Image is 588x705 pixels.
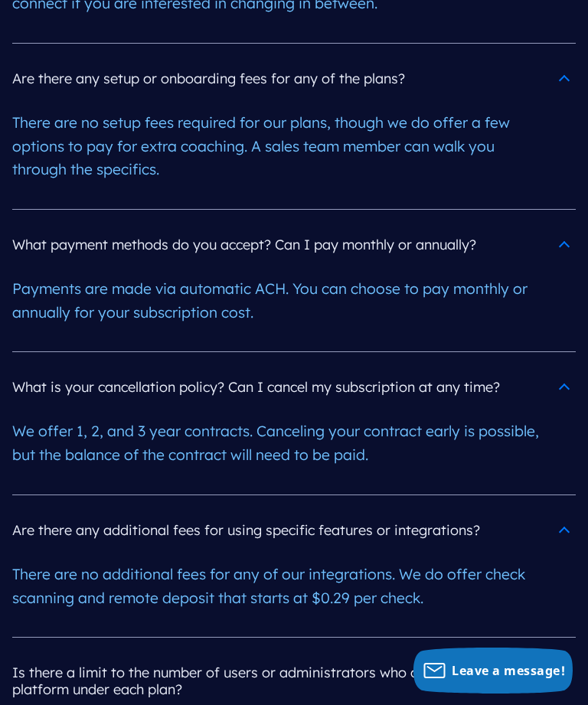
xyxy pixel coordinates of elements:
[12,407,576,478] div: We offer 1, 2, and 3 year contracts. Canceling your contract early is possible, but the balance o...
[12,511,576,550] h4: Are there any additional fees for using specific features or integrations?
[452,662,565,679] span: Leave a message!
[12,99,576,194] div: There are no setup fees required for our plans, though we do offer a few options to pay for extra...
[12,265,576,336] div: Payments are made via automatic ACH. You can choose to pay monthly or annually for your subscript...
[12,367,576,407] h4: What is your cancellation policy? Can I cancel my subscription at any time?
[12,550,576,622] div: There are no additional fees for any of our integrations. We do offer check scanning and remote d...
[413,648,573,694] button: Leave a message!
[12,59,576,99] h4: Are there any setup or onboarding fees for any of the plans?
[12,225,576,265] h4: What payment methods do you accept? Can I pay monthly or annually?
